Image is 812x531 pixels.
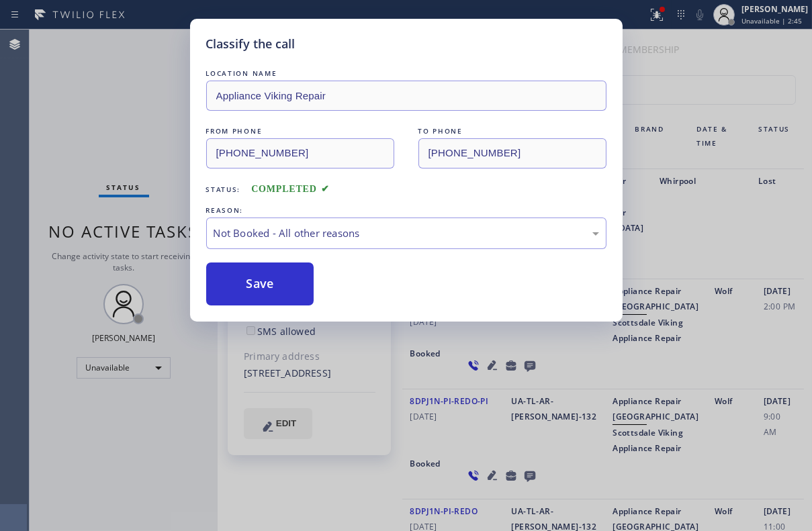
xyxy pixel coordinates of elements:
button: Save [206,262,314,305]
span: Status: [206,185,241,194]
div: FROM PHONE [206,124,394,138]
div: LOCATION NAME [206,66,606,81]
input: To phone [418,138,606,168]
span: COMPLETED [251,184,329,194]
div: TO PHONE [418,124,606,138]
input: From phone [206,138,394,168]
div: REASON: [206,203,606,218]
div: Not Booked - All other reasons [214,226,599,241]
h5: Classify the call [206,35,296,53]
